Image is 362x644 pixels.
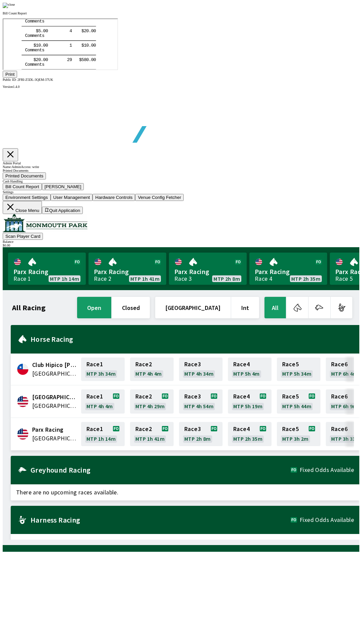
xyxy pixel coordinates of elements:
[249,253,327,285] a: Parx RacingRace 4MTP 2h 35m
[30,24,33,29] tspan: $
[64,38,66,43] tspan: 2
[76,38,78,43] tspan: $
[17,78,53,82] span: 2FRI-Z5DL-3QEM-37UK
[135,362,152,367] span: Race 2
[3,161,359,165] div: Admin Portal
[94,267,161,276] span: Parx Racing
[291,276,320,281] span: MTP 2h 35m
[331,404,358,409] span: MTP 6h 9m
[282,426,299,432] span: Race 5
[184,394,201,399] span: Race 3
[42,24,45,29] tspan: 0
[32,369,77,378] span: Chile
[3,183,42,190] button: Bill Count Report
[264,297,286,318] button: All
[31,517,291,523] h2: Harness Racing
[179,358,223,381] a: Race3MTP 4h 34m
[86,371,116,376] span: MTP 3h 34m
[94,276,111,281] div: Race 2
[33,24,35,29] tspan: 1
[11,534,359,550] span: There are no upcoming races available.
[90,38,93,43] tspan: 0
[32,361,77,369] span: Club Hipico Concepcion
[42,207,83,214] button: Quit Application
[3,201,42,214] button: Close Menu
[135,426,152,432] span: Race 2
[39,43,41,48] tspan: s
[255,267,322,276] span: Parx Racing
[81,422,125,446] a: Race1MTP 1h 14m
[155,297,231,318] button: [GEOGRAPHIC_DATA]
[22,43,24,48] tspan: C
[184,426,201,432] span: Race 3
[233,371,260,376] span: MTP 5h 4m
[3,85,359,89] div: Version 1.4.0
[88,38,90,43] tspan: 0
[233,436,262,441] span: MTP 2h 35m
[31,467,291,473] h2: Greyhound Racing
[233,404,262,409] span: MTP 5h 19m
[39,29,41,34] tspan: s
[29,43,32,48] tspan: m
[38,24,40,29] tspan: .
[88,253,166,285] a: Parx RacingRace 2MTP 1h 41m
[77,297,111,318] button: open
[282,362,299,367] span: Race 5
[24,29,27,34] tspan: o
[35,24,38,29] tspan: 0
[135,404,165,409] span: MTP 4h 29m
[32,434,77,443] span: United States
[282,436,309,441] span: MTP 3h 2m
[32,43,34,48] tspan: e
[214,276,240,281] span: MTP 2h 8m
[34,29,37,34] tspan: n
[86,436,116,441] span: MTP 1h 14m
[331,362,348,367] span: Race 6
[66,38,69,43] tspan: 9
[184,362,201,367] span: Race 3
[135,194,184,201] button: Venue Config Fetcher
[80,38,83,43] tspan: 8
[22,29,24,34] tspan: C
[93,194,135,201] button: Hardware Controls
[35,38,38,43] tspan: 0
[331,426,348,432] span: Race 6
[85,38,88,43] tspan: .
[130,389,174,414] a: Race2MTP 4h 29m
[12,305,46,310] h1: All Racing
[3,18,118,70] iframe: ReportvIEWER
[233,362,250,367] span: Race 4
[174,276,192,281] div: Race 3
[277,422,320,446] a: Race5MTP 3h 2m
[3,3,15,8] img: close
[282,404,311,409] span: MTP 5h 44m
[3,172,46,179] button: Printed Documents
[51,194,93,201] button: User Management
[228,422,271,446] a: Race4MTP 2h 35m
[18,89,210,159] img: global tote logo
[32,393,77,401] span: Fairmount Park
[255,276,272,281] div: Race 4
[3,214,87,232] img: venue logo
[300,517,354,523] span: Fixed Odds Available
[34,43,37,48] tspan: n
[331,436,360,441] span: MTP 3h 33m
[179,389,223,414] a: Race3MTP 4h 54m
[3,71,17,78] button: Print
[112,297,150,318] button: closed
[38,38,40,43] tspan: .
[86,426,103,432] span: Race 1
[233,426,250,432] span: Race 4
[335,276,353,281] div: Race 5
[130,276,160,281] span: MTP 1h 41m
[300,467,354,473] span: Fixed Odds Available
